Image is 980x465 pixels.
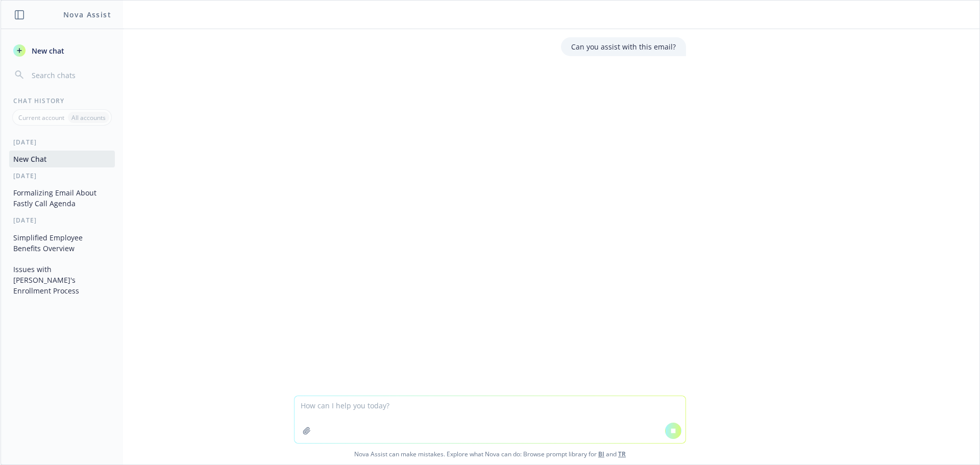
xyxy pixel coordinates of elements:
button: New chat [9,41,115,60]
div: [DATE] [1,216,123,225]
button: Formalizing Email About Fastly Call Agenda [9,184,115,212]
input: Search chats [30,68,111,82]
button: Simplified Employee Benefits Overview [9,229,115,257]
div: Chat History [1,96,123,105]
button: New Chat [9,151,115,167]
p: Can you assist with this email? [571,41,676,52]
span: New chat [30,45,64,56]
p: Current account [18,113,64,122]
a: BI [598,450,604,458]
span: Nova Assist can make mistakes. Explore what Nova can do: Browse prompt library for and [5,444,975,464]
div: [DATE] [1,172,123,180]
div: [DATE] [1,138,123,146]
a: TR [618,450,626,458]
button: Issues with [PERSON_NAME]'s Enrollment Process [9,261,115,299]
p: All accounts [71,113,106,122]
h1: Nova Assist [63,9,111,20]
